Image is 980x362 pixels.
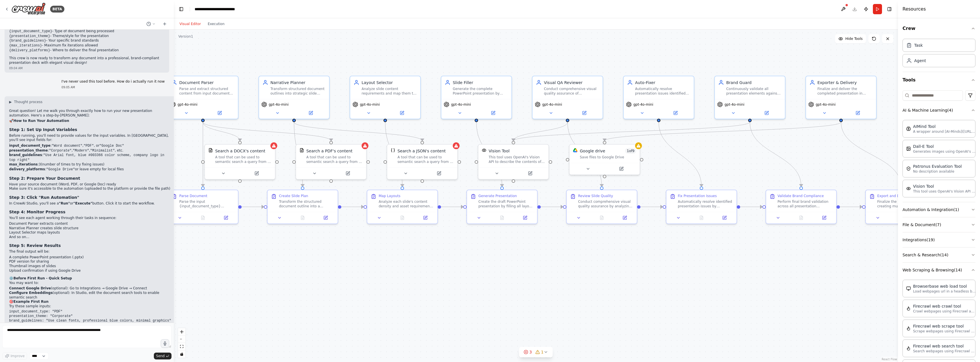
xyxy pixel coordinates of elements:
[397,148,446,154] div: Search a JSON's content
[906,186,911,191] img: VisionTool
[633,102,653,107] span: gpt-4o-mini
[9,144,50,148] strong: input_document_type
[615,214,635,221] button: Open in side panel
[279,194,308,198] div: Create Slide Plan
[913,189,976,194] p: This tool uses OpenAI's Vision API to describe the contents of an image.
[13,276,72,280] strong: Before First Run - Quick Setup
[906,166,911,171] img: PatronusEvalTool
[9,216,171,220] p: You'll see each agent working through their tasks in sequence:
[913,323,976,329] div: Firecrawl web scrape tool
[62,79,165,84] p: I've never used this tool before. How do i actually run it now
[9,153,164,162] code: "Use Arial font, blue #003366 color scheme, company logo in top right"
[177,102,197,107] span: gpt-4o-mini
[291,214,315,221] button: No output available
[9,230,171,235] li: Layout Selector maps layouts
[747,122,804,187] g: Edge from 4a7cf496-2ed3-4d28-869b-b9121581a14c to ea271710-243f-4948-a03c-40c3fa1ea333
[9,255,171,260] li: A complete PowerPoint presentation (.pptx)
[362,80,417,85] div: Layout Selector
[179,199,234,208] div: Parse the input {input_document_type} document to extract structured content including headings, ...
[838,122,904,187] g: Edge from fbcd72b5-1ba2-4c77-b396-7590617dfefb to caedfd5f-15e1-4c24-bf2e-8ecfc42fd560
[332,170,364,177] button: Open in side panel
[441,76,512,119] div: Slide FillerGenerate the complete PowerPoint presentation by filling layout placeholders with con...
[9,34,50,38] code: {presentation_theme}
[635,80,690,85] div: Auto-Fixer
[906,306,911,311] img: FirecrawlCrawlWebsiteTool
[9,162,38,166] strong: max_iterations
[99,144,124,148] code: "Google Doc"
[341,204,364,210] g: Edge from 45e54f36-700f-4faa-b462-2834e2ed1667 to 7a76d745-a2dc-4185-81b0-df8edcbdaaf1
[167,76,238,119] div: Document ParserParse and extract structured content from input documents ({input_document_type}) ...
[9,201,171,206] p: In CrewAI Studio, you'll see a or button. Click it to start the workflow.
[9,127,77,132] strong: Step 1: Set Up Input Variables
[179,80,234,85] div: Document Parser
[466,190,538,224] div: Generate PresentationCreate the draft PowerPoint presentation by filling all layout placeholders ...
[489,148,509,154] div: Vision Tool
[840,204,862,210] g: Edge from ea271710-243f-4948-a03c-40c3fa1ea333 to caedfd5f-15e1-4c24-bf2e-8ecfc42fd560
[200,122,334,141] g: Edge from ced35e0d-7af8-4c26-8788-8bdd32830fa8 to 06fe51de-a3a8-4a98-bcf7-23b73bcc23b8
[397,155,454,164] div: A tool that can be used to semantic search a query from a JSON's content.
[903,118,975,202] div: AI & Machine Learning(4)
[204,21,228,27] button: Execution
[453,80,508,85] div: Slide Filler
[515,214,535,221] button: Open in side panel
[178,328,185,336] button: zoom in
[544,87,599,96] div: Conduct comprehensive visual quality assurance of presentation slides by identifying design issue...
[453,87,508,96] div: Generate the complete PowerPoint presentation by filling layout placeholders with content, applyi...
[913,163,962,169] div: Patronus Evaluation Tool
[215,148,265,154] div: Search a DOCX's content
[842,110,874,116] button: Open in side panel
[777,199,833,208] div: Perform final brand validation across all presentation elements to ensure complete adherence to {...
[195,6,250,12] nav: breadcrumb
[9,286,171,291] li: (optional): Go to Integrations → Google Drive → Connect
[178,350,185,358] button: toggle interactivity
[906,126,911,131] img: AIMindTool
[903,72,975,88] button: Tools
[913,349,976,353] p: Search webpages using Firecrawl and return the results
[913,169,962,174] p: No description available
[9,269,171,273] li: Upload confirmation if using Google Drive
[903,21,975,36] button: Crew
[814,214,834,221] button: Open in side panel
[59,201,70,205] strong: "Run"
[179,87,234,96] div: Parse and extract structured content from input documents ({input_document_type}) to create organ...
[9,144,171,148] li: : , , or
[903,202,975,217] button: Automation & Integration(1)
[179,194,207,198] div: Parse Document
[9,48,50,52] code: {delivery_platforms}
[191,214,215,221] button: No output available
[906,146,911,151] img: DallETool
[177,5,185,13] button: Hide left sidebar
[11,3,46,15] img: Logo
[906,346,911,351] img: FirecrawlSearchTool
[903,6,926,13] h4: Resources
[360,102,380,107] span: gpt-4o-mini
[542,102,562,107] span: gpt-4o-mini
[9,29,165,34] li: - Type of document being processed
[913,289,976,294] p: Load webpages url in a headless browser using Browserbase and return the contents
[9,167,171,172] li: : or leave empty for local files
[9,210,66,214] strong: Step 4: Monitor Progress
[640,204,663,210] g: Edge from 19c86ce3-4534-40b7-9484-6dfb54364fed to f1991578-4d39-4a13-9945-01cdf8820305
[9,226,171,231] li: Narrative Planner creates slide structure
[489,155,545,164] div: This tool uses OpenAI's Vision API to describe the contents of an image.
[9,222,171,226] li: Document Parser extracts content
[178,328,185,358] div: React Flow controls
[678,199,733,208] div: Automatically resolve identified presentation issues by implementing fixes such as swapping to de...
[740,204,762,210] g: Edge from f1991578-4d39-4a13-9945-01cdf8820305 to ea271710-243f-4948-a03c-40c3fa1ea333
[216,214,236,221] button: Open in side panel
[913,129,976,134] p: A wrapper around [AI-Minds]([URL][DOMAIN_NAME]). Useful for when you need answers to questions fr...
[623,76,694,119] div: Auto-FixerAutomatically resolve presentation issues identified during QA review by adjusting layo...
[242,204,264,210] g: Edge from 75c13d08-ee77-4e74-9c0b-aa9387a890a8 to 45e54f36-700f-4faa-b462-2834e2ed1667
[73,149,89,153] code: "Modern"
[9,100,42,104] button: ▶Thought process
[913,144,976,149] div: Dall-E Tool
[913,329,976,334] p: Scrape webpages using Firecrawl and return the contents
[914,58,926,64] div: Agent
[73,201,92,205] strong: "Execute"
[167,190,238,224] div: Parse DocumentParse the input {input_document_type} document to extract structured content includ...
[9,291,171,300] li: (optional): In Studio, edit the document search tools to enable semantic search
[316,214,336,221] button: Open in side panel
[83,144,94,148] code: "PDF"
[726,80,781,85] div: Brand Guard
[2,352,27,360] button: Improve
